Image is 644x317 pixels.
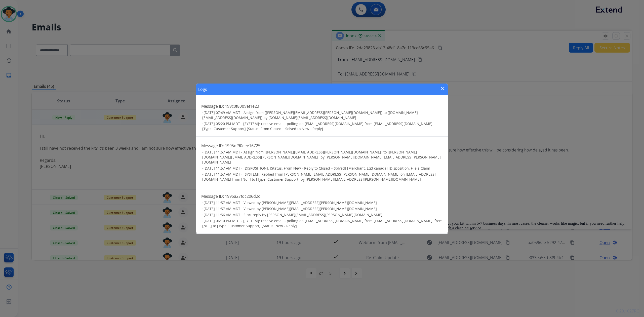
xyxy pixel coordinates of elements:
span: 1995df90eee16725 [225,143,260,148]
span: [DATE] 11:57 AM MDT - Viewed by [PERSON_NAME][EMAIL_ADDRESS][PERSON_NAME][DOMAIN_NAME] [204,200,377,205]
h3: • [202,212,443,217]
h1: Logs [198,86,207,92]
h3: • [202,110,443,120]
span: Message ID: [201,143,224,148]
span: Message ID: [201,193,224,199]
span: [DATE] 11:57 AM MDT - Assign from [[PERSON_NAME][EMAIL_ADDRESS][PERSON_NAME][DOMAIN_NAME]] to [[P... [202,150,441,165]
span: [DATE] 11:56 AM MDT - Start reply by [PERSON_NAME][EMAIL_ADDRESS][PERSON_NAME][DOMAIN_NAME] [204,212,382,217]
mat-icon: close [440,86,446,92]
span: [DATE] 05:20 PM MDT - [SYSTEM]: receive email - polling on [EMAIL_ADDRESS][DOMAIN_NAME] from [EMA... [202,121,433,131]
span: [DATE] 11:57 AM MDT - Viewed by [PERSON_NAME][EMAIL_ADDRESS][PERSON_NAME][DOMAIN_NAME] [204,206,377,211]
h3: • [202,121,443,131]
h3: • [202,206,443,211]
span: 199c0f80b9ef1e23 [225,103,259,109]
span: [DATE] 11:57 AM MDT - [SYSTEM]: Replied from [PERSON_NAME][EMAIL_ADDRESS][PERSON_NAME][DOMAIN_NAM... [202,172,436,182]
span: [DATE] 11:57 AM MDT - [DISPOSITION]: [Status: From New - Reply to Closed – Solved] [Merchant: Eq3... [204,166,431,171]
h3: • [202,200,443,205]
h3: • [202,150,443,165]
p: 0.20.1027RC [616,308,639,314]
span: [DATE] 07:49 AM MDT - Assign from [[PERSON_NAME][EMAIL_ADDRESS][PERSON_NAME][DOMAIN_NAME]] to [[D... [202,110,418,120]
h3: • [202,218,443,228]
span: 1995a27fdc206d2c [225,193,260,199]
span: Message ID: [201,103,224,109]
h3: • [202,172,443,182]
span: [DATE] 06:10 PM MDT - [SYSTEM]: receive email - polling on [EMAIL_ADDRESS][DOMAIN_NAME] from [EMA... [202,218,442,228]
h3: • [202,166,443,171]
